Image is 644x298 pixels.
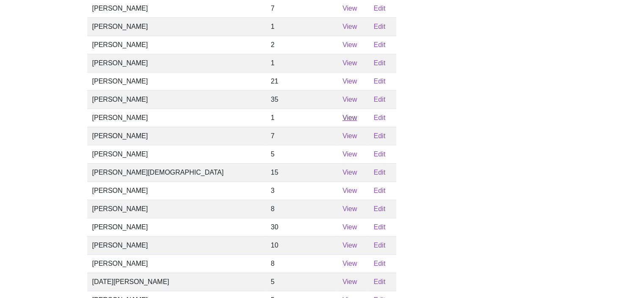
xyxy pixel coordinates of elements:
[343,187,357,194] a: View
[343,260,357,267] a: View
[87,181,266,200] td: [PERSON_NAME]
[266,254,337,273] td: 8
[343,242,357,249] a: View
[343,96,357,103] a: View
[266,36,337,54] td: 2
[87,236,266,254] td: [PERSON_NAME]
[373,5,385,12] a: Edit
[373,150,385,158] a: Edit
[87,218,266,236] td: [PERSON_NAME]
[266,218,337,236] td: 30
[343,150,357,158] a: View
[373,169,385,176] a: Edit
[266,181,337,200] td: 3
[373,41,385,48] a: Edit
[343,78,357,85] a: View
[266,72,337,90] td: 21
[373,278,385,285] a: Edit
[343,132,357,139] a: View
[87,254,266,273] td: [PERSON_NAME]
[266,90,337,109] td: 35
[266,17,337,36] td: 1
[266,200,337,218] td: 8
[343,41,357,48] a: View
[343,223,357,231] a: View
[373,132,385,139] a: Edit
[87,36,266,54] td: [PERSON_NAME]
[87,145,266,163] td: [PERSON_NAME]
[87,127,266,145] td: [PERSON_NAME]
[373,59,385,67] a: Edit
[373,223,385,231] a: Edit
[87,17,266,36] td: [PERSON_NAME]
[266,127,337,145] td: 7
[87,273,266,291] td: [DATE][PERSON_NAME]
[266,273,337,291] td: 5
[87,90,266,109] td: [PERSON_NAME]
[343,5,357,12] a: View
[343,278,357,285] a: View
[87,200,266,218] td: [PERSON_NAME]
[373,23,385,30] a: Edit
[87,54,266,72] td: [PERSON_NAME]
[266,163,337,181] td: 15
[373,260,385,267] a: Edit
[343,59,357,67] a: View
[266,54,337,72] td: 1
[373,242,385,249] a: Edit
[87,163,266,181] td: [PERSON_NAME][DEMOGRAPHIC_DATA]
[343,205,357,212] a: View
[373,187,385,194] a: Edit
[266,109,337,127] td: 1
[266,145,337,163] td: 5
[87,109,266,127] td: [PERSON_NAME]
[373,78,385,85] a: Edit
[266,236,337,254] td: 10
[343,114,357,121] a: View
[373,205,385,212] a: Edit
[373,96,385,103] a: Edit
[343,169,357,176] a: View
[373,114,385,121] a: Edit
[87,72,266,90] td: [PERSON_NAME]
[343,23,357,30] a: View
